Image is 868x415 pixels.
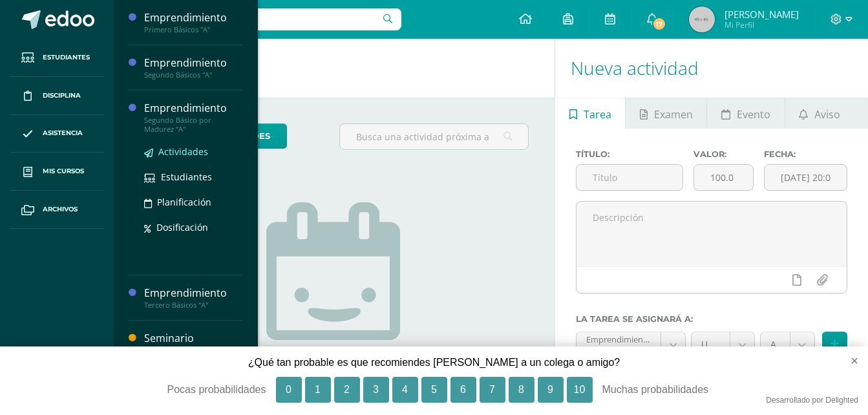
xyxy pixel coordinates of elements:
a: Actividades [144,144,242,159]
a: EmprendimientoTercero Básicos "A" [144,286,242,310]
button: 3 [363,377,389,403]
span: Actividades [158,145,208,158]
a: Archivos [10,191,103,229]
a: Actitudinal (5.0%) [761,332,814,357]
a: Mis cursos [10,153,103,191]
span: Unidad 3 [701,332,720,357]
button: 1 [305,377,331,403]
button: close survey [830,346,868,375]
button: 4 [392,377,418,403]
input: Puntos máximos [694,165,753,190]
span: Dosificación [156,221,208,233]
div: Emprendimiento 'A' [586,332,651,345]
span: Mis cursos [43,166,84,176]
a: Seminario[PERSON_NAME] Bachillerato "A" [144,331,242,364]
div: Primero Básicos "A" [144,25,242,34]
span: Examen [654,99,693,130]
span: Tarea [584,99,611,130]
div: Seminario [144,331,242,346]
label: Título: [576,149,683,159]
button: 9 [538,377,564,403]
button: 10, Muchas probabilidades [567,377,593,403]
button: 8 [509,377,535,403]
span: Estudiantes [161,171,212,183]
div: Emprendimiento [144,286,242,301]
input: Busca una actividad próxima aquí... [340,124,528,149]
input: Fecha de entrega [765,165,847,190]
span: Planificación [157,196,211,208]
span: [PERSON_NAME] [725,8,799,21]
a: Examen [626,98,706,129]
div: Muchas probabilidades [602,377,764,403]
h1: Actividades [129,39,539,98]
label: La tarea se asignará a: [576,314,847,324]
img: no_activities.png [266,202,402,385]
span: Disciplina [43,90,81,101]
a: Estudiantes [144,169,242,184]
input: Título [577,165,683,190]
a: Asistencia [10,115,103,153]
span: Archivos [43,204,78,215]
a: Aviso [785,98,854,129]
span: Aviso [814,99,840,130]
span: Mi Perfil [725,19,799,30]
a: Tarea [555,98,625,129]
span: Estudiantes [43,52,90,63]
a: EmprendimientoSegundo Básicos "A" [144,56,242,80]
img: 45x45 [689,6,715,32]
a: Planificación [144,195,242,209]
div: Pocas probabilidades [105,377,266,403]
label: Valor: [693,149,754,159]
span: Asistencia [43,128,83,138]
div: Emprendimiento [144,101,242,116]
a: Unidad 3 [692,332,754,357]
button: 5 [421,377,447,403]
input: Busca un usuario... [122,8,401,30]
button: 2 [334,377,360,403]
h1: Nueva actividad [571,39,852,98]
div: Emprendimiento [144,10,242,25]
a: EmprendimientoPrimero Básicos "A" [144,10,242,34]
a: EmprendimientoSegundo Básico por Madurez "A" [144,101,242,134]
span: 17 [652,17,666,31]
a: Disciplina [10,77,103,115]
button: 0, Pocas probabilidades [276,377,302,403]
div: Segundo Básicos "A" [144,70,242,80]
a: Emprendimiento 'A'Primero Básicos [577,332,685,357]
div: Emprendimiento [144,56,242,70]
a: Dosificación [144,220,242,235]
span: Evento [737,99,770,130]
div: Tercero Básicos "A" [144,301,242,310]
a: Estudiantes [10,39,103,77]
label: Fecha: [764,149,847,159]
button: 7 [480,377,505,403]
div: Segundo Básico por Madurez "A" [144,116,242,134]
button: 6 [450,377,476,403]
span: Actitudinal (5.0%) [770,332,780,357]
a: Evento [707,98,784,129]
